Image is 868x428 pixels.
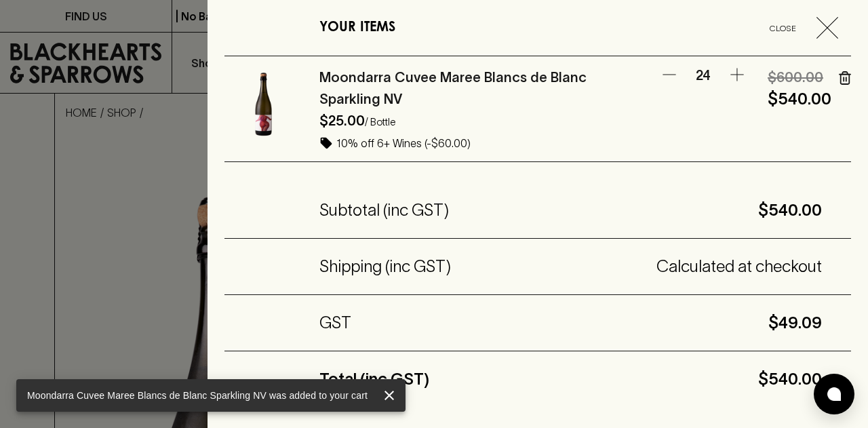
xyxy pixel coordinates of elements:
p: 10% off 6+ Wines (-$60.00) [336,135,751,151]
h5: $540.00 [768,88,822,110]
button: Close [755,17,849,39]
h5: $49.09 [351,312,822,334]
h6: $25.00 [319,113,365,128]
h5: Total (inc GST) [319,368,429,390]
h5: Calculated at checkout [451,256,822,277]
img: bubble-icon [827,387,841,401]
a: Moondarra Cuvee Maree Blancs de Blanc Sparkling NV [319,70,587,106]
h6: $600.00 [768,66,822,88]
h5: $540.00 [449,199,822,221]
h5: GST [319,312,351,334]
button: close [378,385,400,406]
img: Moondarra Cuvee Maree Blancs de Blanc Sparkling NV [224,66,302,144]
p: / Bottle [365,116,395,128]
h5: Subtotal (inc GST) [319,199,449,221]
h5: $540.00 [429,368,822,390]
h5: Shipping (inc GST) [319,256,451,277]
h6: YOUR ITEMS [319,17,395,39]
p: 24 [683,66,724,85]
span: Close [755,21,811,35]
div: Moondarra Cuvee Maree Blancs de Blanc Sparkling NV was added to your cart [27,383,368,408]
